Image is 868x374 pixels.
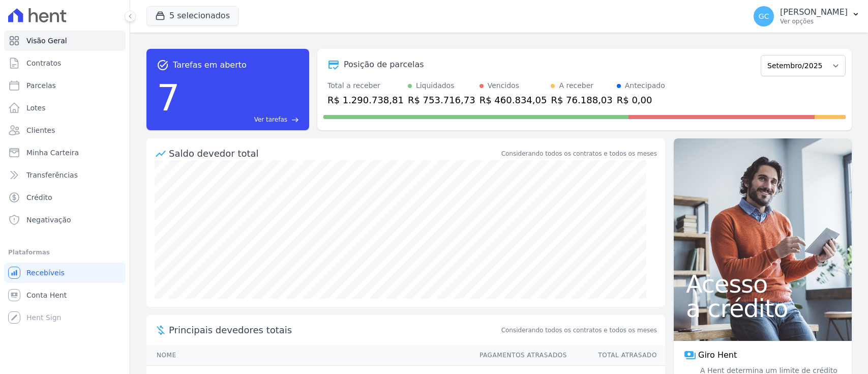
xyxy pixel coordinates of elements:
div: Antecipado [625,80,665,91]
p: [PERSON_NAME] [780,7,848,17]
div: Vencidos [488,80,519,91]
span: Contratos [26,58,61,68]
div: R$ 753.716,73 [408,93,475,107]
a: Transferências [4,165,126,185]
a: Visão Geral [4,31,126,51]
div: Posição de parcelas [344,59,424,71]
span: Giro Hent [698,349,737,361]
span: GC [759,13,769,20]
a: Parcelas [4,75,126,96]
div: R$ 76.188,03 [551,93,612,107]
a: Minha Carteira [4,142,126,163]
a: Ver tarefas east [184,115,299,124]
th: Nome [146,345,470,366]
span: Negativação [26,215,71,225]
div: Saldo devedor total [169,147,499,160]
div: Plataformas [8,246,122,258]
span: Visão Geral [26,36,67,46]
span: Recebíveis [26,268,65,278]
span: Transferências [26,170,78,180]
span: Clientes [26,125,55,135]
div: Total a receber [327,80,404,91]
div: 7 [157,71,180,124]
div: A receber [559,80,593,91]
div: R$ 460.834,05 [480,93,547,107]
span: Lotes [26,103,46,113]
div: Liquidados [416,80,455,91]
span: Ver tarefas [254,115,287,124]
th: Pagamentos Atrasados [470,345,567,366]
span: task_alt [157,59,169,71]
p: Ver opções [780,17,848,25]
a: Clientes [4,120,126,140]
span: east [291,116,299,124]
span: Principais devedores totais [169,323,499,337]
div: R$ 0,00 [617,93,665,107]
span: Tarefas em aberto [173,59,247,71]
span: a crédito [686,296,840,321]
button: GC [PERSON_NAME] Ver opções [745,2,868,31]
span: Conta Hent [26,290,67,300]
button: 5 selecionados [146,6,238,25]
span: Minha Carteira [26,148,79,158]
div: Considerando todos os contratos e todos os meses [501,149,657,158]
span: Crédito [26,192,52,203]
span: Considerando todos os contratos e todos os meses [501,326,657,335]
a: Lotes [4,98,126,118]
span: Parcelas [26,80,56,91]
a: Negativação [4,210,126,230]
span: Acesso [686,272,840,296]
a: Crédito [4,187,126,208]
a: Conta Hent [4,285,126,305]
a: Contratos [4,53,126,73]
a: Recebíveis [4,263,126,283]
th: Total Atrasado [567,345,665,366]
div: R$ 1.290.738,81 [327,93,404,107]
